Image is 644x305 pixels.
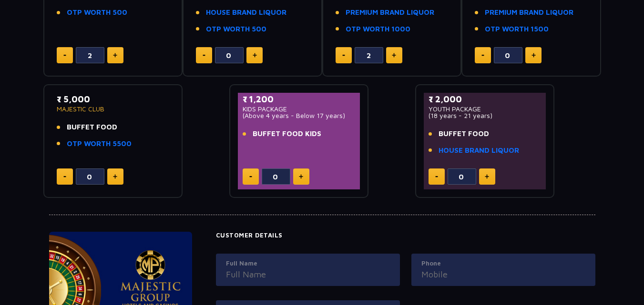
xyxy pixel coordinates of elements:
[485,24,549,35] a: OTP WORTH 1500
[421,259,585,268] label: Phone
[342,55,345,56] img: minus
[243,106,356,112] p: KIDS PACKAGE
[481,55,484,56] img: minus
[485,174,489,179] img: plus
[226,268,390,281] input: Full Name
[57,106,170,112] p: MAJESTIC CLUB
[63,176,66,177] img: minus
[346,7,434,18] a: PREMIUM BRAND LIQUOR
[203,55,205,56] img: minus
[67,122,117,133] span: BUFFET FOOD
[63,55,66,56] img: minus
[249,176,252,177] img: minus
[439,145,519,156] a: HOUSE BRAND LIQUOR
[485,7,573,18] a: PREMIUM BRAND LIQUOR
[429,106,542,112] p: YOUTH PACKAGE
[67,7,127,18] a: OTP WORTH 500
[113,174,117,179] img: plus
[113,53,117,58] img: plus
[206,7,286,18] a: HOUSE BRAND LIQUOR
[243,112,356,119] p: (Above 4 years - Below 17 years)
[429,112,542,119] p: (18 years - 21 years)
[57,93,170,106] p: ₹ 5,000
[346,24,410,35] a: OTP WORTH 1000
[206,24,266,35] a: OTP WORTH 500
[216,232,595,239] h4: Customer Details
[439,128,489,139] span: BUFFET FOOD
[243,93,356,106] p: ₹ 1,200
[299,174,303,179] img: plus
[429,93,542,106] p: ₹ 2,000
[532,53,536,58] img: plus
[435,176,438,177] img: minus
[253,53,257,58] img: plus
[253,128,321,139] span: BUFFET FOOD KIDS
[392,53,396,58] img: plus
[67,138,132,149] a: OTP WORTH 5500
[421,268,585,281] input: Mobile
[226,259,390,268] label: Full Name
